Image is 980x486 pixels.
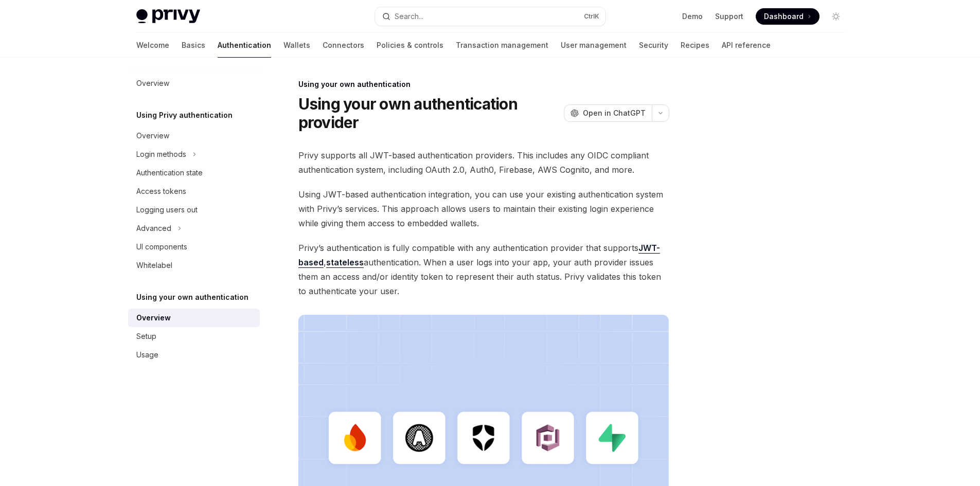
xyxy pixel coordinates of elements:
[375,7,605,26] button: Search...CtrlK
[136,148,186,160] div: Login methods
[136,259,172,272] div: Whitelabel
[298,148,669,177] span: Privy supports all JWT-based authentication providers. This includes any OIDC compliant authentic...
[182,33,205,58] a: Basics
[326,257,364,268] a: stateless
[128,74,260,93] a: Overview
[283,33,310,58] a: Wallets
[715,11,743,22] a: Support
[298,79,669,89] div: Using your own authentication
[561,33,627,58] a: User management
[128,309,260,327] a: Overview
[377,33,443,58] a: Policies & controls
[682,11,703,22] a: Demo
[136,167,203,179] div: Authentication state
[136,130,169,142] div: Overview
[136,9,200,24] img: light logo
[395,10,423,23] div: Search...
[298,95,560,132] h1: Using your own authentication provider
[136,185,186,197] div: Access tokens
[128,145,260,164] button: Login methods
[128,164,260,182] a: Authentication state
[136,109,233,121] h5: Using Privy authentication
[136,312,171,324] div: Overview
[136,330,156,343] div: Setup
[136,222,171,235] div: Advanced
[639,33,668,58] a: Security
[136,241,187,253] div: UI components
[764,11,804,22] span: Dashboard
[128,127,260,145] a: Overview
[136,77,169,89] div: Overview
[828,8,844,25] button: Toggle dark mode
[136,349,158,361] div: Usage
[128,238,260,256] a: UI components
[583,108,646,118] span: Open in ChatGPT
[298,241,669,298] span: Privy’s authentication is fully compatible with any authentication provider that supports , authe...
[218,33,271,58] a: Authentication
[136,33,169,58] a: Welcome
[136,204,198,216] div: Logging users out
[128,256,260,275] a: Whitelabel
[681,33,709,58] a: Recipes
[298,187,669,230] span: Using JWT-based authentication integration, you can use your existing authentication system with ...
[323,33,364,58] a: Connectors
[456,33,548,58] a: Transaction management
[584,12,599,21] span: Ctrl K
[128,219,260,238] button: Advanced
[564,104,652,122] button: Open in ChatGPT
[128,327,260,346] a: Setup
[722,33,771,58] a: API reference
[136,291,248,303] h5: Using your own authentication
[128,346,260,364] a: Usage
[756,8,819,25] a: Dashboard
[128,201,260,219] a: Logging users out
[128,182,260,201] a: Access tokens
